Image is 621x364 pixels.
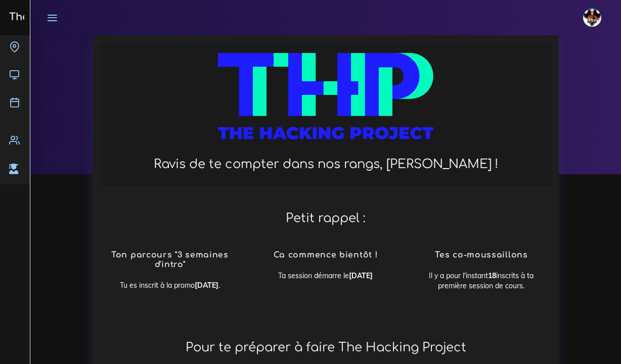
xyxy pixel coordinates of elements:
[266,271,385,281] p: Ta session démarre le
[422,271,541,291] p: Il y a pour l'instant inscrits à ta première session de cours.
[110,280,230,290] p: Tu es inscrit à la promo .
[488,271,496,280] b: 18
[422,250,541,260] h4: Tes co-moussaillons
[110,250,230,270] h4: Ton parcours "3 semaines d'intro"
[195,281,218,290] b: [DATE]
[349,271,373,280] b: [DATE]
[100,200,552,236] h2: Petit rappel :
[583,9,601,27] img: avatar
[6,12,113,23] h3: The Hacking Project
[266,250,385,260] h4: Ca commence bientôt !
[218,53,433,150] img: logo
[110,157,541,172] h2: Ravis de te compter dans nos rangs, [PERSON_NAME] !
